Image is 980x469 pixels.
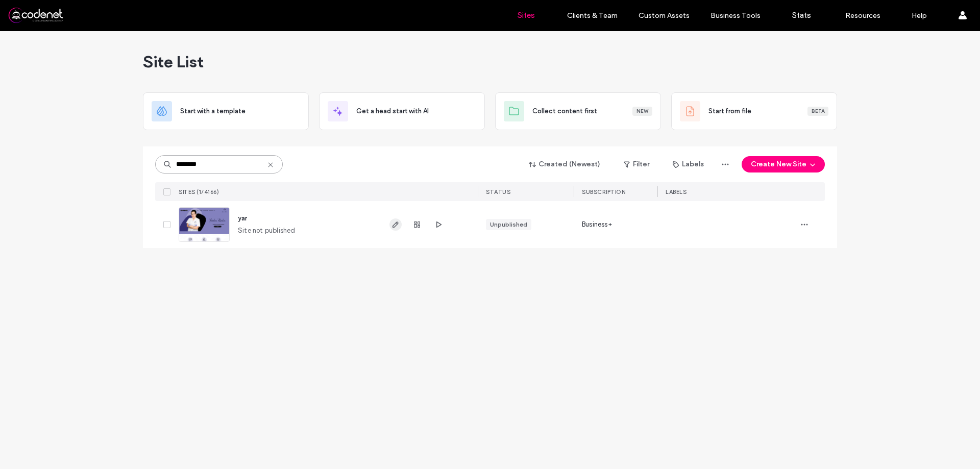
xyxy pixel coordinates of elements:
[742,156,825,172] button: Create New Site
[238,226,296,236] span: Site not published
[708,106,751,116] span: Start from file
[486,188,510,195] span: STATUS
[180,106,246,116] span: Start with a template
[143,92,309,130] div: Start with a template
[671,92,837,130] div: Start from fileBeta
[807,107,828,116] div: Beta
[11,7,30,16] span: עזרה
[639,11,690,20] label: Custom Assets
[912,11,927,20] label: Help
[356,106,429,116] span: Get a head start with AI
[792,11,811,20] label: Stats
[582,219,612,230] span: Business+
[710,11,761,20] label: Business Tools
[179,188,219,195] span: SITES (1/4166)
[632,107,652,116] div: New
[614,156,659,172] button: Filter
[664,156,713,172] button: Labels
[567,11,618,20] label: Clients & Team
[582,188,625,195] span: SUBSCRIPTION
[143,52,204,72] span: Site List
[495,92,661,130] div: Collect content firstNew
[518,11,535,20] label: Sites
[520,156,609,172] button: Created (Newest)
[319,92,485,130] div: Get a head start with AI
[532,106,597,116] span: Collect content first
[490,220,527,229] div: Unpublished
[666,188,687,195] span: LABELS
[238,214,247,222] a: yar
[845,11,880,20] label: Resources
